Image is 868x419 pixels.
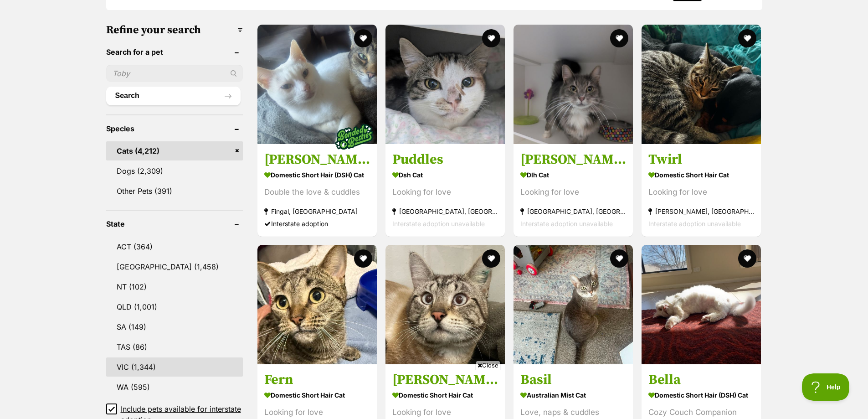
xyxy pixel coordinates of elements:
strong: Domestic Short Hair (DSH) Cat [648,388,754,402]
img: Lionel - Dlh Cat [514,25,633,144]
button: favourite [482,249,500,268]
strong: [PERSON_NAME], [GEOGRAPHIC_DATA] [648,205,754,217]
strong: Domestic Short Hair Cat [648,168,754,181]
h3: Twirl [648,150,754,168]
button: favourite [739,249,757,268]
a: Dogs (2,309) [106,161,243,181]
img: Basil - Australian Mist Cat [514,245,633,364]
h3: Bella [648,371,754,388]
img: Twirl - Domestic Short Hair Cat [642,25,761,144]
a: TAS (86) [106,337,243,357]
strong: Dsh Cat [392,168,498,181]
a: WA (595) [106,378,243,397]
a: NT (102) [106,277,243,296]
strong: [GEOGRAPHIC_DATA], [GEOGRAPHIC_DATA] [392,205,498,217]
strong: Dlh Cat [520,168,626,181]
button: favourite [610,29,628,47]
header: Search for a pet [106,48,243,56]
a: Twirl Domestic Short Hair Cat Looking for love [PERSON_NAME], [GEOGRAPHIC_DATA] Interstate adopti... [642,144,761,236]
a: [PERSON_NAME] Dlh Cat Looking for love [GEOGRAPHIC_DATA], [GEOGRAPHIC_DATA] Interstate adoption u... [514,144,633,236]
img: Finn & Rudy - Domestic Short Hair (DSH) Cat [257,25,377,144]
div: Looking for love [264,406,370,419]
a: [PERSON_NAME] & [PERSON_NAME] Domestic Short Hair (DSH) Cat Double the love & cuddles Fingal, [GE... [257,144,377,236]
a: [GEOGRAPHIC_DATA] (1,458) [106,257,243,276]
img: Carter - Domestic Short Hair Cat [385,245,505,364]
h3: [PERSON_NAME] & [PERSON_NAME] [264,150,370,168]
div: Double the love & cuddles [264,186,370,198]
span: Close [476,361,500,370]
button: favourite [354,249,372,268]
h3: Puddles [392,150,498,168]
h3: Fern [264,371,370,388]
div: Cozy Couch Companion [648,406,754,419]
span: Interstate adoption unavailable [648,219,741,227]
strong: [GEOGRAPHIC_DATA], [GEOGRAPHIC_DATA] [520,205,626,217]
input: Toby [106,65,243,82]
img: Fern - Domestic Short Hair Cat [257,245,377,364]
strong: Fingal, [GEOGRAPHIC_DATA] [264,205,370,217]
button: Search [106,87,241,105]
a: ACT (364) [106,237,243,256]
header: State [106,220,243,228]
div: Looking for love [520,186,626,198]
div: Looking for love [648,186,754,198]
button: favourite [739,29,757,47]
button: favourite [354,29,372,47]
a: Other Pets (391) [106,181,243,201]
img: Puddles - Dsh Cat [385,25,505,144]
h3: [PERSON_NAME] [520,150,626,168]
h3: Refine your search [106,24,243,36]
a: QLD (1,001) [106,297,243,316]
img: Bella - Domestic Short Hair (DSH) Cat [642,245,761,364]
button: favourite [482,29,500,47]
img: bonded besties [331,114,377,159]
span: Interstate adoption unavailable [520,219,613,227]
div: Interstate adoption [264,217,370,229]
span: Interstate adoption unavailable [392,219,485,227]
a: Cats (4,212) [106,141,243,160]
strong: Domestic Short Hair (DSH) Cat [264,168,370,181]
header: Species [106,124,243,133]
button: favourite [610,249,628,268]
iframe: Advertisement [268,373,600,414]
strong: Domestic Short Hair Cat [264,388,370,402]
a: Puddles Dsh Cat Looking for love [GEOGRAPHIC_DATA], [GEOGRAPHIC_DATA] Interstate adoption unavail... [385,144,505,236]
div: Looking for love [392,186,498,198]
a: SA (149) [106,317,243,336]
iframe: Help Scout Beacon - Open [802,373,850,401]
a: VIC (1,344) [106,357,243,377]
